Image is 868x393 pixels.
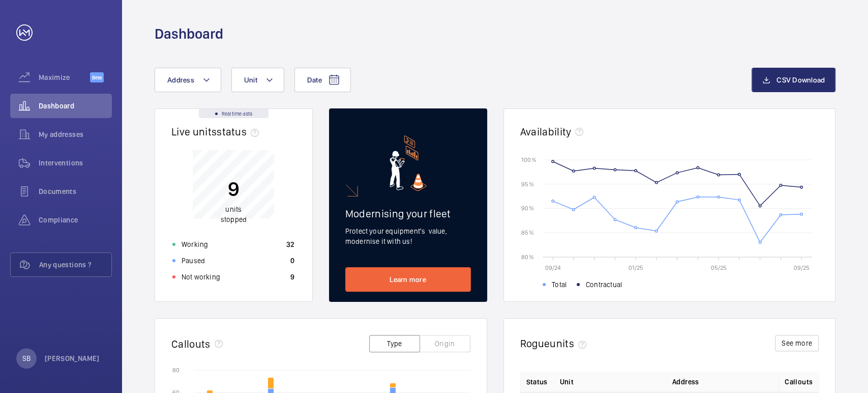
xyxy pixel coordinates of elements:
span: CSV Download [776,76,825,84]
h2: Rogue [520,337,590,350]
button: See more [775,335,819,351]
span: Beta [90,72,104,82]
text: 80 % [521,253,534,260]
img: marketing-card.svg [390,135,427,191]
p: units [221,204,247,224]
a: Learn more [345,267,471,292]
span: Maximize [39,72,90,82]
span: Callouts [785,377,813,387]
p: Protect your equipment's value, modernise it with us! [345,226,471,246]
p: Not working [182,272,220,282]
span: Dashboard [39,101,112,111]
p: 32 [286,239,295,249]
text: 90 % [521,205,534,212]
p: 0 [290,256,294,266]
text: 05/25 [710,264,726,271]
p: SB [22,353,31,363]
h2: Modernising your fleet [345,207,471,220]
text: 95 % [521,180,534,187]
button: Type [369,335,420,352]
span: Contractual [585,279,621,290]
text: 09/25 [793,264,809,271]
button: Date [294,68,351,92]
span: Compliance [39,215,112,225]
span: units [550,337,590,350]
text: 100 % [521,156,536,163]
h2: Availability [520,125,572,138]
span: Interventions [39,158,112,168]
span: Documents [39,186,112,196]
button: Origin [420,335,470,352]
button: CSV Download [752,68,835,92]
h2: Live units [171,125,263,138]
text: 01/25 [628,264,643,271]
span: Any questions ? [39,260,111,270]
span: Address [167,76,194,84]
span: Unit [244,76,257,84]
p: 9 [290,272,294,282]
span: My addresses [39,129,112,139]
button: Unit [231,68,284,92]
span: Total [552,279,566,290]
text: 09/24 [545,264,560,271]
div: Real time data [199,109,268,118]
h2: Callouts [171,338,211,350]
p: [PERSON_NAME] [45,353,100,363]
span: stopped [221,215,247,223]
button: Address [155,68,221,92]
text: 80 [172,367,179,374]
p: Status [526,377,548,387]
span: status [217,125,263,138]
span: Address [672,377,699,387]
span: Unit [560,377,574,387]
span: Date [307,76,322,84]
p: Working [182,239,208,249]
p: 9 [221,176,247,202]
p: Paused [182,256,205,266]
text: 85 % [521,229,534,236]
h1: Dashboard [155,24,223,43]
